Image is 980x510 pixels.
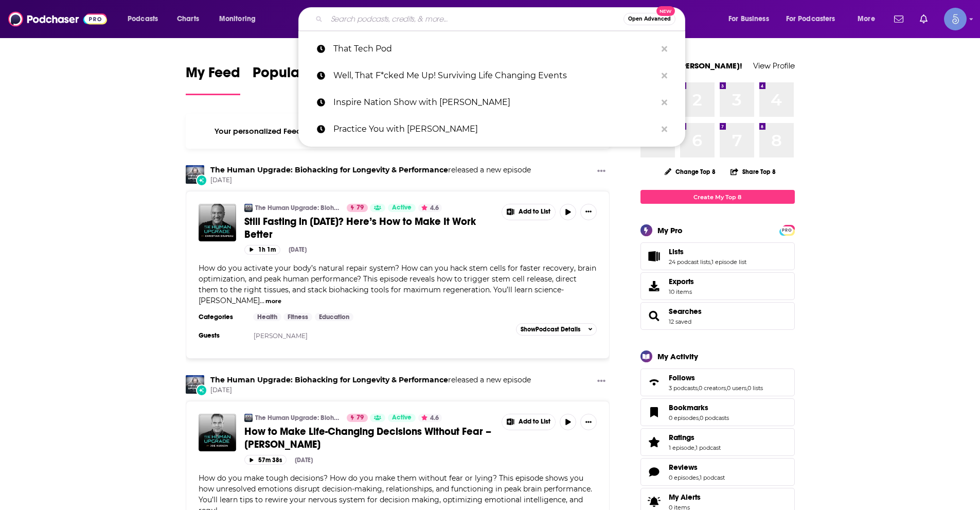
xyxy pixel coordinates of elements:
[186,64,240,87] span: My Feed
[669,307,702,316] a: Searches
[730,162,776,182] button: Share Top 8
[944,8,967,30] button: Show profile menu
[255,414,340,422] a: The Human Upgrade: Biohacking for Longevity & Performance
[521,326,580,333] span: Show Podcast Details
[916,10,932,28] a: Show notifications dropdown
[580,204,597,220] button: Show More Button
[315,313,353,321] a: Education
[644,249,665,263] a: Lists
[196,174,207,186] div: New Episode
[388,414,416,422] a: Active
[295,456,313,464] div: [DATE]
[628,16,671,22] span: Open Advanced
[747,384,763,392] a: 0 lists
[640,428,795,456] span: Ratings
[944,8,967,30] span: Logged in as Spiral5-G1
[781,226,793,234] span: PRO
[196,384,207,396] div: New Episode
[170,11,205,27] a: Charts
[186,375,204,394] img: The Human Upgrade: Biohacking for Longevity & Performance
[669,258,710,266] a: 24 podcast lists
[700,474,725,481] a: 1 podcast
[219,12,256,26] span: Monitoring
[644,465,665,479] a: Reviews
[120,11,171,27] button: open menu
[640,368,795,396] span: Follows
[357,413,364,423] span: 79
[753,61,795,71] a: View Profile
[669,444,694,451] a: 1 episode
[357,203,364,213] span: 79
[644,495,665,509] span: My Alerts
[890,10,907,28] a: Show notifications dropdown
[298,62,685,89] a: Well, That F*cked Me Up! Surviving Life Changing Events
[658,165,722,178] button: Change Top 8
[199,331,245,340] h3: Guests
[186,165,204,184] img: The Human Upgrade: Biohacking for Longevity & Performance
[199,204,236,241] img: Still Fasting in 2025? Here’s How to Make It Work Better
[210,386,531,395] span: [DATE]
[392,203,412,213] span: Active
[177,12,199,26] span: Charts
[289,246,307,253] div: [DATE]
[657,225,683,235] div: My Pro
[253,313,281,321] a: Health
[244,425,491,451] span: How to Make Life-Changing Decisions Without Fear – [PERSON_NAME]
[298,116,685,143] a: Practice You with [PERSON_NAME]
[580,414,597,430] button: Show More Button
[347,414,368,422] a: 79
[244,204,253,212] img: The Human Upgrade: Biohacking for Longevity & Performance
[669,277,694,286] span: Exports
[746,384,747,392] span: ,
[700,414,729,421] a: 0 podcasts
[502,414,556,430] button: Show More Button
[8,9,107,29] img: Podchaser - Follow, Share and Rate Podcasts
[210,375,448,384] a: The Human Upgrade: Biohacking for Longevity & Performance
[669,373,695,382] span: Follows
[669,463,725,472] a: Reviews
[944,8,967,30] img: User Profile
[727,384,746,392] a: 0 users
[669,414,699,421] a: 0 episodes
[333,116,656,143] p: Practice You with Elena Brower
[186,114,610,149] div: Your personalized Feed is curated based on the Podcasts, Creators, Users, and Lists that you Follow.
[244,414,253,422] img: The Human Upgrade: Biohacking for Longevity & Performance
[210,165,448,174] a: The Human Upgrade: Biohacking for Longevity & Performance
[392,413,412,423] span: Active
[699,474,700,481] span: ,
[244,215,494,241] a: Still Fasting in [DATE]? Here’s How to Make It Work Better
[669,247,684,256] span: Lists
[265,297,281,306] button: more
[669,318,691,325] a: 12 saved
[519,208,550,216] span: Add to List
[244,215,476,241] span: Still Fasting in [DATE]? Here’s How to Make It Work Better
[669,493,701,502] span: My Alerts
[669,433,721,442] a: Ratings
[418,204,442,212] button: 4.6
[298,36,685,62] a: That Tech Pod
[593,165,610,178] button: Show More Button
[644,375,665,390] a: Follows
[502,204,556,220] button: Show More Button
[199,414,236,451] img: How to Make Life-Changing Decisions Without Fear – Joe Hudson
[283,313,312,321] a: Fitness
[623,13,675,25] button: Open AdvancedNew
[347,204,368,212] a: 79
[210,176,531,185] span: [DATE]
[786,12,835,26] span: For Podcasters
[333,89,656,116] p: Inspire Nation Show with Michael Sandler
[255,204,340,212] a: The Human Upgrade: Biohacking for Longevity & Performance
[253,64,340,87] span: Popular Feed
[694,444,696,451] span: ,
[519,418,550,426] span: Add to List
[244,455,287,465] button: 57m 38s
[640,398,795,426] span: Bookmarks
[721,11,782,27] button: open menu
[710,258,711,266] span: ,
[254,332,308,340] a: [PERSON_NAME]
[186,64,240,95] a: My Feed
